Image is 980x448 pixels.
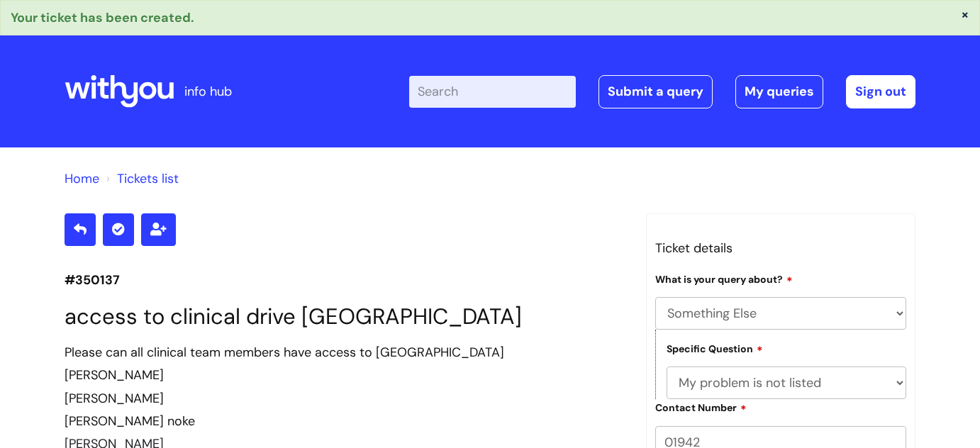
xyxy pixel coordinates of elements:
[655,237,906,259] h3: Ticket details
[184,80,232,103] p: info hub
[65,364,625,386] div: [PERSON_NAME]
[598,75,713,108] a: Submit a query
[655,271,793,286] label: What is your query about?
[103,167,179,190] li: Tickets list
[655,400,747,414] label: Contact Number
[409,76,576,107] input: Search
[65,387,625,410] div: [PERSON_NAME]
[65,167,99,190] li: Solution home
[961,8,969,21] button: ×
[117,170,179,187] a: Tickets list
[65,410,625,432] div: [PERSON_NAME] noke
[409,75,915,108] div: | -
[65,170,99,187] a: Home
[65,269,625,291] p: #350137
[846,75,915,108] a: Sign out
[65,341,625,364] div: Please can all clinical team members have access to [GEOGRAPHIC_DATA]
[735,75,823,108] a: My queries
[667,341,763,355] label: Specific Question
[65,303,625,330] h1: access to clinical drive [GEOGRAPHIC_DATA]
